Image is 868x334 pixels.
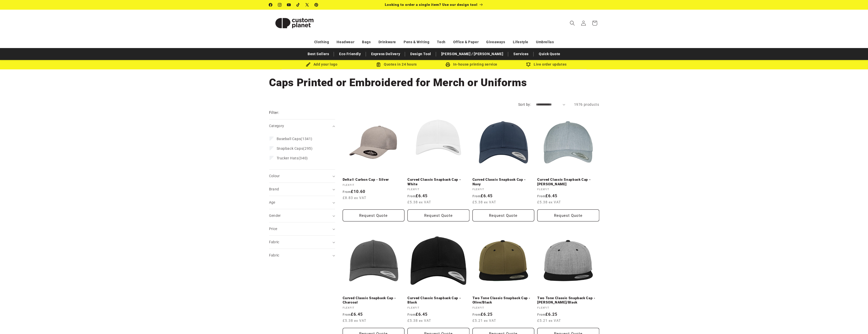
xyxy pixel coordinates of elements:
[536,50,563,58] a: Quick Quote
[269,249,335,262] summary: Fabric (0 selected)
[277,137,301,141] span: Baseball Caps
[407,177,469,186] a: Curved Classic Snapback Cap - White
[284,61,359,68] div: Add your logo
[434,61,509,68] div: In-house printing service
[269,240,279,244] span: Fabric
[337,38,354,47] a: Headwear
[343,296,405,305] a: Curved Classic Snapback Cap - Charcoal
[269,236,335,249] summary: Fabric (0 selected)
[437,38,445,47] a: Tech
[277,146,313,151] span: (295)
[537,209,599,221] button: Request Quote
[269,119,335,132] summary: Category (0 selected)
[269,227,277,231] span: Price
[269,170,335,183] summary: Colour (0 selected)
[269,200,275,204] span: Age
[404,38,429,47] a: Pens & Writing
[343,209,405,221] button: Request Quote
[509,61,584,68] div: Live order updates
[305,50,332,58] a: Best Sellers
[269,209,335,222] summary: Gender (0 selected)
[783,279,868,334] iframe: Chat Widget
[407,209,469,221] button: Request Quote
[269,110,279,116] h2: Filter:
[536,38,554,47] a: Umbrellas
[314,38,329,47] a: Clothing
[269,196,335,209] summary: Age (0 selected)
[306,62,310,67] img: Brush Icon
[269,214,281,218] span: Gender
[472,296,534,305] a: Two Tone Classic Snapback Cap - Olive/Black
[408,50,434,58] a: Design Tool
[277,156,308,160] span: (340)
[526,62,531,67] img: Order updates
[376,62,381,67] img: Order Updates Icon
[269,253,279,257] span: Fabric
[269,174,280,178] span: Colour
[385,3,478,7] span: Looking to order a single item? Use our design tool
[362,38,371,47] a: Bags
[269,187,279,191] span: Brand
[537,296,599,305] a: Two Tone Classic Snapback Cap - [PERSON_NAME]/Black
[486,38,505,47] a: Giveaways
[567,18,578,29] summary: Search
[453,38,479,47] a: Office & Paper
[446,62,450,67] img: In-house printing
[407,296,469,305] a: Curved Classic Snapback Cap - Black
[277,156,298,160] span: Trucker Hats
[574,102,599,107] span: 1976 products
[511,50,531,58] a: Services
[513,38,528,47] a: Lifestyle
[369,50,403,58] a: Express Delivery
[343,177,405,182] a: Delta® Carbon Cap - Silver
[269,124,284,128] span: Category
[269,12,320,35] img: Custom Planet
[269,183,335,196] summary: Brand (0 selected)
[269,222,335,235] summary: Price
[472,209,534,221] button: Request Quote
[337,50,363,58] a: Eco Friendly
[378,38,396,47] a: Drinkware
[537,177,599,186] a: Curved Classic Snapback Cap - [PERSON_NAME]
[472,177,534,186] a: Curved Classic Snapback Cap - Navy
[359,61,434,68] div: Quotes in 24 hours
[277,146,303,150] span: Snapback Caps
[267,10,322,36] a: Custom Planet
[518,102,531,107] label: Sort by:
[269,76,599,89] h1: Caps Printed or Embroidered for Merch or Uniforms
[439,50,506,58] a: [PERSON_NAME] / [PERSON_NAME]
[277,136,312,141] span: (1341)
